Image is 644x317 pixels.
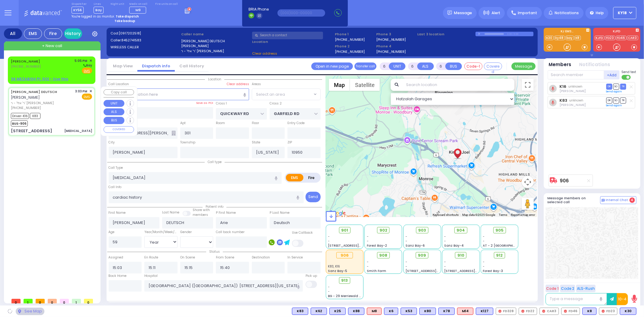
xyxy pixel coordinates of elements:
[476,308,493,315] div: K127
[42,43,62,49] span: + New call
[606,104,622,107] a: Send again
[576,285,596,292] button: ALS-Rush
[144,230,178,235] div: Year/Month/Week/Day
[566,36,574,40] a: bay
[24,28,42,39] div: EMS
[579,61,610,68] button: Notifications
[630,197,635,203] span: 4
[205,160,225,164] span: Call type
[64,28,82,39] a: History
[36,299,45,303] span: 0
[104,89,134,95] button: Copy call
[401,308,417,315] div: K53
[75,89,88,94] span: 3:03 PM
[181,32,250,37] label: Caller name
[627,36,638,40] a: CAR3
[64,129,92,133] div: [MEDICAL_DATA]
[549,61,572,68] button: Members
[180,230,192,235] label: Gender
[498,310,501,313] img: red-radio-icon.svg
[613,7,636,19] button: KY18
[227,82,249,87] label: Clear address
[620,308,636,315] div: K30
[620,84,626,89] span: TR
[162,210,179,215] label: Last Name
[11,128,52,134] div: [STREET_ADDRESS]
[252,39,333,44] label: Location
[292,308,308,315] div: K83
[367,260,369,264] span: -
[256,91,285,98] span: Select an area
[60,299,69,303] span: 0
[389,62,405,70] button: UNIT
[109,230,115,235] label: Age
[30,113,40,119] span: K83
[104,126,134,133] button: COVERED
[328,234,330,239] span: -
[248,7,269,12] span: BRIA Phone
[444,234,446,239] span: -
[329,308,346,315] div: K25
[306,274,317,278] label: Pick up
[11,64,41,69] span: [PHONE_NUMBER]
[457,308,473,315] div: ALS
[111,31,179,36] label: Cad:
[48,299,57,303] span: 0
[327,209,347,217] img: Google
[582,308,597,315] div: K8
[418,32,476,37] label: Last 3 location
[111,2,124,6] label: Night unit
[617,293,628,305] button: 10-4
[367,308,382,315] div: ALS KJ
[84,69,90,73] u: EMS
[24,9,64,17] img: Logo
[522,198,534,210] button: Drag Pegman onto the map to open Street View
[252,82,261,87] label: Areas
[348,308,364,315] div: K88
[367,308,382,315] div: M8
[328,264,340,269] span: K83, K16
[82,63,92,68] span: Bay
[444,260,446,264] span: -
[335,32,374,37] span: Phone 1
[604,70,620,79] button: +Add
[292,230,313,235] label: Use Callback
[287,121,305,126] label: Entry Code
[109,274,127,278] label: Back Home
[367,234,369,239] span: -
[11,105,41,110] span: [PHONE_NUMBER]
[622,70,636,74] span: Send text
[620,98,626,103] span: TR
[129,2,148,6] label: Medic on call
[175,63,209,69] a: Call History
[483,260,485,264] span: -
[606,90,622,93] a: Send again
[560,285,575,292] button: Code 2
[341,277,348,283] span: 913
[303,174,320,181] label: Fire
[11,89,57,94] a: [PERSON_NAME] DEUTSCH
[109,185,122,190] label: Call Info
[483,269,503,273] span: Forest Bay-3
[348,308,364,315] div: BLS
[559,84,566,89] a: K16
[4,28,22,39] div: All
[84,299,93,303] span: 0
[616,36,626,40] a: FD46
[575,36,581,40] a: K8
[380,227,387,233] span: 902
[72,299,81,303] span: 1
[104,108,124,116] button: ALS
[181,39,250,44] label: [PERSON_NAME] DEUTSCH
[546,285,559,292] button: Code 1
[418,252,426,258] span: 909
[277,9,325,17] input: (000)000-00000
[419,308,436,315] div: BLS
[327,209,347,217] a: Open this area in Google Maps (opens a new window)
[559,89,586,93] span: Berel Polatseck
[193,208,210,212] small: Share with
[328,285,330,289] span: -
[287,140,292,145] label: ZIP
[521,310,524,313] img: red-radio-icon.svg
[108,63,137,69] a: Map View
